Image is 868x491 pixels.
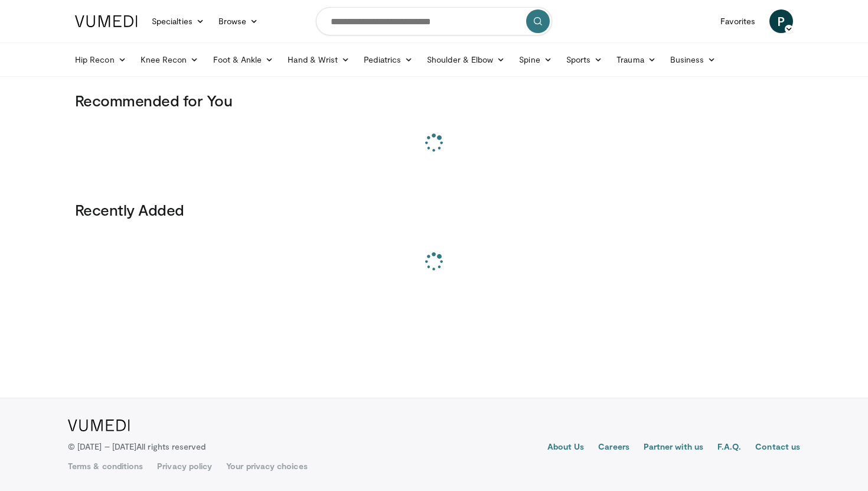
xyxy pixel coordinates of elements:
h3: Recently Added [75,200,793,219]
a: Knee Recon [133,48,206,71]
a: Partner with us [644,441,703,455]
a: F.A.Q. [717,441,741,455]
a: Spine [512,48,559,71]
a: Favorites [713,9,762,33]
a: Browse [211,9,266,33]
a: Sports [559,48,610,71]
a: Trauma [609,48,663,71]
p: © [DATE] – [DATE] [68,441,206,453]
img: VuMedi Logo [75,15,138,27]
a: P [769,9,793,33]
a: Business [663,48,723,71]
a: Your privacy choices [226,460,307,472]
a: Foot & Ankle [206,48,281,71]
a: Careers [598,441,629,455]
img: VuMedi Logo [68,420,130,431]
a: Terms & conditions [68,460,143,472]
a: Shoulder & Elbow [420,48,512,71]
a: Hand & Wrist [280,48,357,71]
a: Contact us [755,441,800,455]
a: Specialties [145,9,211,33]
a: About Us [547,441,585,455]
h3: Recommended for You [75,91,793,110]
a: Privacy policy [157,460,212,472]
span: All rights reserved [136,441,205,451]
a: Pediatrics [357,48,420,71]
input: Search topics, interventions [316,7,552,35]
a: Hip Recon [68,48,133,71]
